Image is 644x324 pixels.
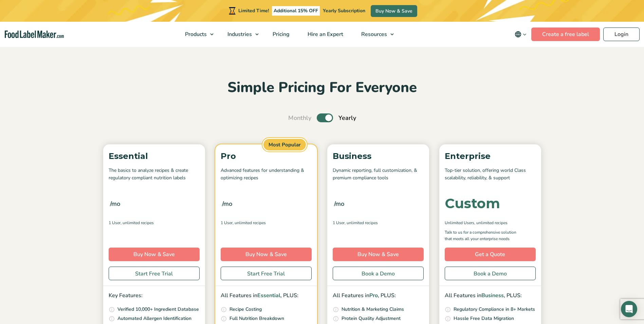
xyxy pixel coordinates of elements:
[221,150,312,163] p: Pro
[333,267,424,280] a: Book a Demo
[109,220,121,226] span: 1 User
[359,31,388,38] span: Resources
[299,22,351,47] a: Hire an Expert
[333,248,424,261] a: Buy Now & Save
[445,267,536,280] a: Book a Demo
[445,167,536,182] p: Top-tier solution, offering world Class scalability, reliability, & support
[352,22,397,47] a: Resources
[371,5,417,17] a: Buy Now & Save
[262,138,307,152] span: Most Popular
[445,291,536,300] p: All Features in , PLUS:
[445,150,536,163] p: Enterprise
[603,28,640,41] a: Login
[110,199,120,209] span: /mo
[445,248,536,261] a: Get a Quote
[238,7,269,14] span: Limited Time!
[288,113,311,123] span: Monthly
[229,315,284,322] p: Full Nutrition Breakdown
[342,306,404,313] p: Nutrition & Marketing Claims
[338,113,356,123] span: Yearly
[225,31,253,38] span: Industries
[271,31,290,38] span: Pricing
[445,229,523,242] p: Talk to us for a comprehensive solution that meets all your enterprise needs
[333,150,424,163] p: Business
[176,22,217,47] a: Products
[109,267,200,280] a: Start Free Trial
[221,220,233,226] span: 1 User
[369,292,378,299] span: Pro
[233,220,266,226] span: , Unlimited Recipes
[333,220,345,226] span: 1 User
[445,220,474,226] span: Unlimited Users
[481,292,504,299] span: Business
[272,6,320,16] span: Additional 15% OFF
[333,291,424,300] p: All Features in , PLUS:
[474,220,508,226] span: , Unlimited Recipes
[342,315,401,322] p: Protein Quality Adjustment
[109,150,200,163] p: Essential
[345,220,378,226] span: , Unlimited Recipes
[323,7,365,14] span: Yearly Subscription
[445,197,500,210] div: Custom
[317,113,333,122] label: Toggle
[333,167,424,182] p: Dynamic reporting, full customization, & premium compliance tools
[221,291,312,300] p: All Features in , PLUS:
[109,291,200,300] p: Key Features:
[221,267,312,280] a: Start Free Trial
[109,248,200,261] a: Buy Now & Save
[183,31,207,38] span: Products
[109,167,200,182] p: The basics to analyze recipes & create regulatory compliant nutrition labels
[219,22,262,47] a: Industries
[121,220,154,226] span: , Unlimited Recipes
[117,315,191,322] p: Automated Allergen Identification
[221,248,312,261] a: Buy Now & Save
[306,31,344,38] span: Hire an Expert
[334,199,344,209] span: /mo
[117,306,199,313] p: Verified 10,000+ Ingredient Database
[531,28,600,41] a: Create a free label
[229,306,262,313] p: Recipe Costing
[454,315,514,322] p: Hassle Free Data Migration
[621,301,637,317] div: Open Intercom Messenger
[221,167,312,182] p: Advanced features for understanding & optimizing recipes
[100,78,545,97] h2: Simple Pricing For Everyone
[454,306,535,313] p: Regulatory Compliance in 8+ Markets
[222,199,232,209] span: /mo
[264,22,297,47] a: Pricing
[257,292,280,299] span: Essential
